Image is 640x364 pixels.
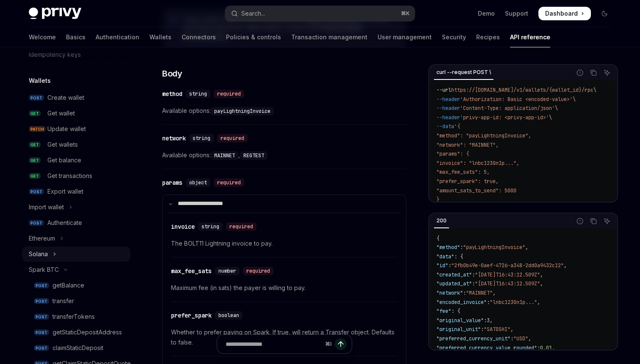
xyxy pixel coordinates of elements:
[454,253,463,260] span: : {
[460,105,555,112] span: 'Content-Type: application/json'
[510,335,513,342] span: :
[436,335,510,342] span: "preferred_currency_unit"
[171,283,397,293] span: Maximum fee (in sats) the payer is willing to pay.
[66,27,86,47] a: Basics
[22,90,130,105] a: POSTCreate wallet
[588,216,599,227] button: Copy the contents from the code block
[540,280,543,287] span: ,
[463,244,525,251] span: "payLightningInvoice"
[510,27,550,47] a: API reference
[436,280,472,287] span: "updated_at"
[436,308,451,315] span: "fee"
[34,314,49,320] span: POST
[436,326,481,333] span: "original_unit"
[451,308,460,315] span: : {
[218,268,236,274] span: number
[189,179,207,186] span: object
[545,9,578,18] span: Dashboard
[214,90,244,98] div: required
[171,267,212,275] div: max_fee_sats
[47,140,78,150] div: Get wallets
[436,105,460,112] span: --header
[593,87,596,93] span: \
[436,253,454,260] span: "data"
[162,68,182,79] span: Body
[22,215,130,230] a: POSTAuthenticate
[490,299,537,306] span: "lnbc1230n1p..."
[47,155,81,165] div: Get balance
[564,262,567,269] span: ,
[472,280,475,287] span: :
[226,27,281,47] a: Policies & controls
[538,7,591,20] a: Dashboard
[493,290,496,296] span: ,
[47,171,92,181] div: Get transactions
[22,137,130,152] a: GETGet wallets
[47,93,84,103] div: Create wallet
[162,134,186,142] div: network
[291,27,367,47] a: Transaction management
[47,108,75,118] div: Get wallet
[574,67,585,78] button: Report incorrect code
[436,271,472,278] span: "created_at"
[52,327,122,337] div: getStaticDepositAddress
[29,173,41,179] span: GET
[451,262,564,269] span: "2fb0b49e-0aef-4726-a348-2dd0a9432c12"
[448,262,451,269] span: :
[537,345,540,351] span: :
[34,282,49,289] span: POST
[214,178,244,187] div: required
[29,220,44,226] span: POST
[436,87,451,93] span: --url
[22,262,130,277] button: Toggle Spark BTC section
[436,96,460,103] span: --header
[162,90,182,98] div: method
[487,299,490,306] span: :
[552,345,555,351] span: ,
[29,76,51,86] h5: Wallets
[171,311,212,320] div: prefer_spark
[475,271,540,278] span: "[DATE]T16:43:12.509Z"
[436,317,484,324] span: "original_value"
[434,216,449,226] div: 200
[549,114,552,121] span: \
[505,9,528,18] a: Support
[436,123,454,130] span: --data
[182,27,216,47] a: Connectors
[466,290,493,296] span: "MAINNET"
[29,27,56,47] a: Welcome
[162,150,406,160] span: Available options: ,
[475,280,540,287] span: "[DATE]T16:43:12.509Z"
[211,151,238,160] code: MAINNET
[47,186,83,197] div: Export wallet
[478,9,495,18] a: Demo
[29,126,46,132] span: PATCH
[162,178,182,187] div: params
[162,106,406,116] span: Available options:
[574,216,585,227] button: Report incorrect code
[436,299,487,306] span: "encoded_invoice"
[513,335,528,342] span: "USD"
[573,96,576,103] span: \
[226,222,257,231] div: required
[218,312,239,319] span: boolean
[22,231,130,246] button: Toggle Ethereum section
[484,317,487,324] span: :
[52,343,103,353] div: claimStaticDeposit
[22,278,130,293] a: POSTgetBalance
[52,280,84,290] div: getBalance
[436,196,439,203] span: }
[537,299,540,306] span: ,
[436,142,499,148] span: "network": "MAINNET",
[436,132,531,139] span: "method": "payLightningInvoice",
[217,134,248,142] div: required
[22,121,130,137] a: PATCHUpdate wallet
[243,267,273,275] div: required
[29,233,55,244] div: Ethereum
[454,123,460,130] span: '{
[29,202,64,212] div: Import wallet
[22,184,130,199] a: POSTExport wallet
[22,168,130,183] a: GETGet transactions
[436,262,448,269] span: "id"
[401,10,410,17] span: ⌘ K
